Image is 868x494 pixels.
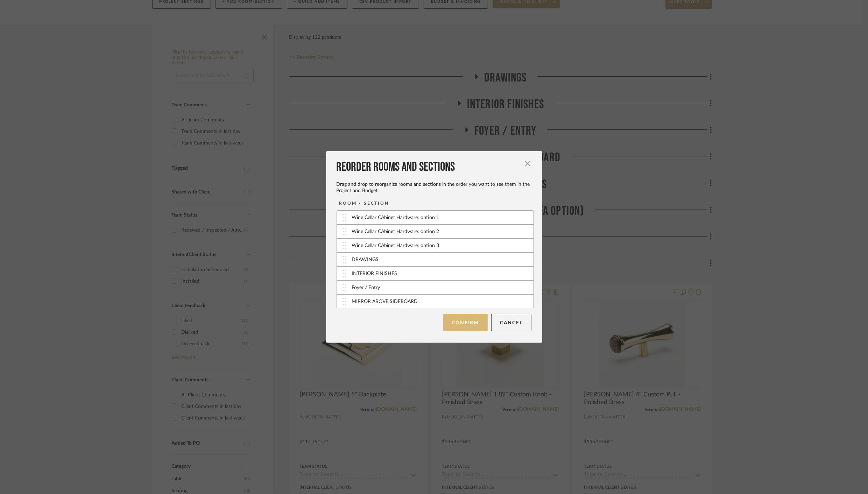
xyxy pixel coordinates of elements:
div: Wine Cellar CAbinet Hardware: option 1 [352,214,439,221]
button: Confirm [443,314,488,331]
img: vertical-grip.svg [343,298,346,305]
div: Drag and drop to reorganize rooms and sections in the order you want to see them in the Project a... [337,181,531,194]
div: Wine Cellar CAbinet Hardware: option 3 [352,242,439,249]
button: Cancel [491,314,531,331]
img: vertical-grip.svg [343,242,346,249]
img: vertical-grip.svg [343,214,346,221]
img: vertical-grip.svg [343,256,346,263]
div: Foyer / Entry [352,284,380,291]
button: Close [521,157,535,171]
div: Wine Cellar CAbinet Hardware: option 2 [352,228,439,235]
img: vertical-grip.svg [343,228,346,235]
div: INTERIOR FINISHES [352,270,397,277]
div: Reorder Rooms and Sections [337,160,531,175]
div: ROOM / SECTION [339,200,389,207]
div: MIRROR ABOVE SIDEBOARD [352,298,418,305]
div: DRAWINGS [352,256,379,263]
img: vertical-grip.svg [343,284,346,291]
img: vertical-grip.svg [343,270,346,277]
